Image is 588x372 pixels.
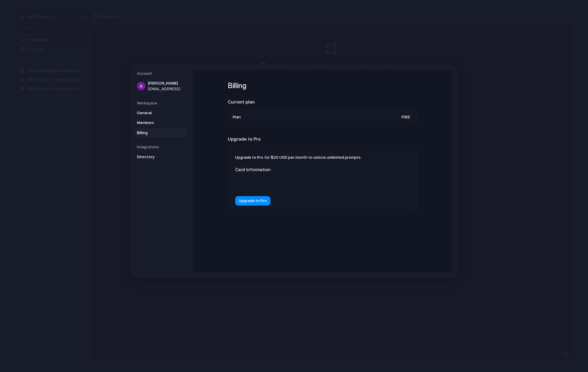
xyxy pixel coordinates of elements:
[135,108,187,118] a: General
[148,80,186,86] span: [PERSON_NAME]
[233,114,241,120] span: Plan
[137,101,187,106] h5: Workspace
[135,128,187,138] a: Billing
[228,99,418,106] h2: Current plan
[137,130,175,136] span: Billing
[228,80,418,91] h1: Billing
[228,136,418,143] h2: Upgrade to Pro
[137,144,187,150] h5: Integrations
[135,79,187,93] a: [PERSON_NAME][EMAIL_ADDRESS]
[235,166,354,173] label: Card Information
[399,114,412,120] span: Free
[240,180,349,185] iframe: Secure card payment input frame
[148,86,186,92] span: [EMAIL_ADDRESS]
[137,120,175,126] span: Members
[137,71,187,76] h5: Account
[135,152,187,162] a: Directory
[235,196,270,206] button: Upgrade to Pro
[137,154,175,160] span: Directory
[235,155,361,160] span: Upgrade to Pro for $20 USD per month to unlock unlimited prompts.
[239,198,267,204] span: Upgrade to Pro
[137,110,175,116] span: General
[135,118,187,128] a: Members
